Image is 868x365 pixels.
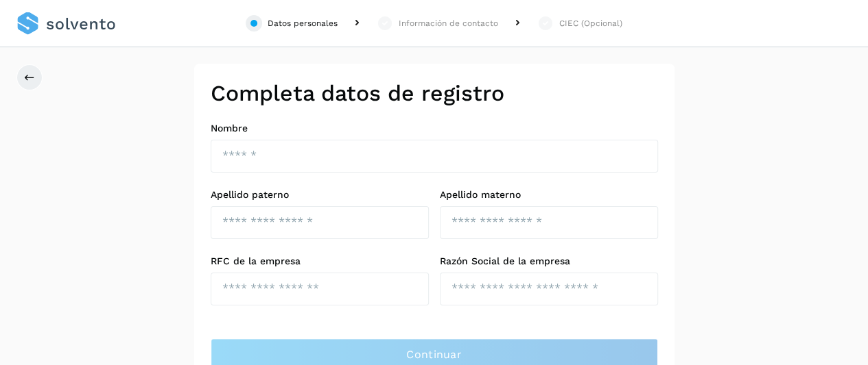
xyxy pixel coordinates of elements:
div: CIEC (Opcional) [559,17,622,29]
label: Nombre [211,123,658,134]
label: RFC de la empresa [211,255,429,267]
div: Datos personales [268,17,338,29]
h2: Completa datos de registro [211,80,658,106]
label: Apellido materno [440,189,658,201]
span: Continuar [406,347,462,362]
label: Apellido paterno [211,189,429,201]
label: Razón Social de la empresa [440,255,658,267]
div: Información de contacto [399,17,498,29]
